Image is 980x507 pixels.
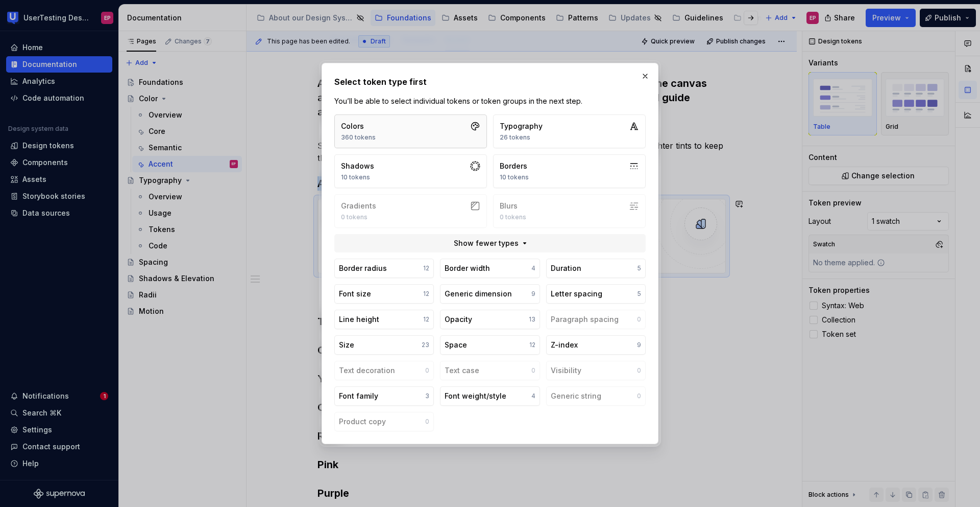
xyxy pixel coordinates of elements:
[341,121,376,131] div: Colors
[334,259,434,278] button: Border radius12
[500,173,529,181] div: 10 tokens
[334,335,434,355] button: Size23
[454,238,519,248] span: Show fewer types
[551,340,578,350] div: Z-index
[334,234,646,252] button: Show fewer types
[531,392,535,400] div: 4
[423,315,429,324] div: 12
[493,114,646,148] button: Typography26 tokens
[334,96,646,106] p: You’ll be able to select individual tokens or token groups in the next step.
[423,290,429,298] div: 12
[493,154,646,188] button: Borders10 tokens
[341,161,374,171] div: Shadows
[529,341,535,349] div: 12
[531,290,535,298] div: 9
[339,391,378,401] div: Font family
[440,259,540,278] button: Border width4
[546,259,646,278] button: Duration5
[334,386,434,406] button: Font family3
[334,114,487,148] button: Colors360 tokens
[531,264,535,272] div: 4
[638,290,641,298] div: 5
[637,341,641,349] div: 9
[334,310,434,329] button: Line height12
[440,310,540,329] button: Opacity13
[546,284,646,304] button: Letter spacing5
[334,154,487,188] button: Shadows10 tokens
[529,315,535,324] div: 13
[445,263,490,273] div: Border width
[551,263,581,273] div: Duration
[445,314,472,325] div: Opacity
[551,289,602,299] div: Letter spacing
[339,340,354,350] div: Size
[440,284,540,304] button: Generic dimension9
[638,264,641,272] div: 5
[339,314,379,325] div: Line height
[341,173,374,181] div: 10 tokens
[546,335,646,355] button: Z-index9
[500,121,543,131] div: Typography
[339,289,371,299] div: Font size
[339,263,387,273] div: Border radius
[440,335,540,355] button: Space12
[422,341,429,349] div: 23
[445,340,467,350] div: Space
[445,289,512,299] div: Generic dimension
[500,133,543,142] div: 26 tokens
[440,386,540,406] button: Font weight/style4
[334,76,646,88] h2: Select token type first
[425,392,429,400] div: 3
[334,284,434,304] button: Font size12
[341,133,376,142] div: 360 tokens
[445,391,506,401] div: Font weight/style
[423,264,429,272] div: 12
[500,161,529,171] div: Borders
